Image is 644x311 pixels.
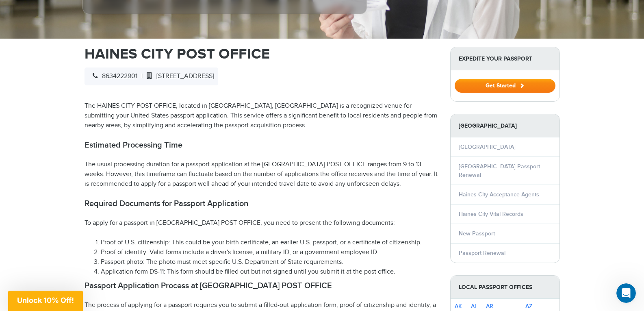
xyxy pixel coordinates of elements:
[85,160,438,189] p: The usual processing duration for a passport application at the [GEOGRAPHIC_DATA] POST OFFICE ran...
[471,303,477,310] a: AL
[17,296,74,304] span: Unlock 10% Off!
[85,67,218,85] div: |
[451,47,559,70] strong: Expedite Your Passport
[459,144,516,150] a: [GEOGRAPHIC_DATA]
[101,238,438,248] li: Proof of U.S. citizenship: This could be your birth certificate, an earlier U.S. passport, or a c...
[459,163,540,178] a: [GEOGRAPHIC_DATA] Passport Renewal
[101,257,438,267] li: Passport photo: The photo must meet specific U.S. Department of State requirements.
[101,248,438,257] li: Proof of identity: Valid forms include a driver's license, a military ID, or a government employe...
[85,47,438,61] h1: HAINES CITY POST OFFICE
[459,250,505,257] a: Passport Renewal
[85,218,438,228] p: To apply for a passport in [GEOGRAPHIC_DATA] POST OFFICE, you need to present the following docum...
[85,281,438,291] h2: Passport Application Process at [GEOGRAPHIC_DATA] POST OFFICE
[455,82,555,89] a: Get Started
[486,303,493,310] a: AR
[143,72,214,80] span: [STREET_ADDRESS]
[451,114,559,137] strong: [GEOGRAPHIC_DATA]
[451,276,559,299] strong: Local Passport Offices
[459,230,495,237] a: New Passport
[101,267,438,277] li: Application form DS-11: This form should be filled out but not signed until you submit it at the ...
[616,283,636,303] iframe: Intercom live chat
[459,211,523,217] a: Haines City Vital Records
[85,140,438,150] h2: Estimated Processing Time
[455,303,462,310] a: AK
[85,199,438,209] h2: Required Documents for Passport Application
[89,72,137,80] span: 8634222901
[525,303,532,310] a: AZ
[459,191,539,198] a: Haines City Acceptance Agents
[8,291,83,311] div: Unlock 10% Off!
[455,79,555,93] button: Get Started
[85,101,438,130] p: The HAINES CITY POST OFFICE, located in [GEOGRAPHIC_DATA], [GEOGRAPHIC_DATA] is a recognized venu...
